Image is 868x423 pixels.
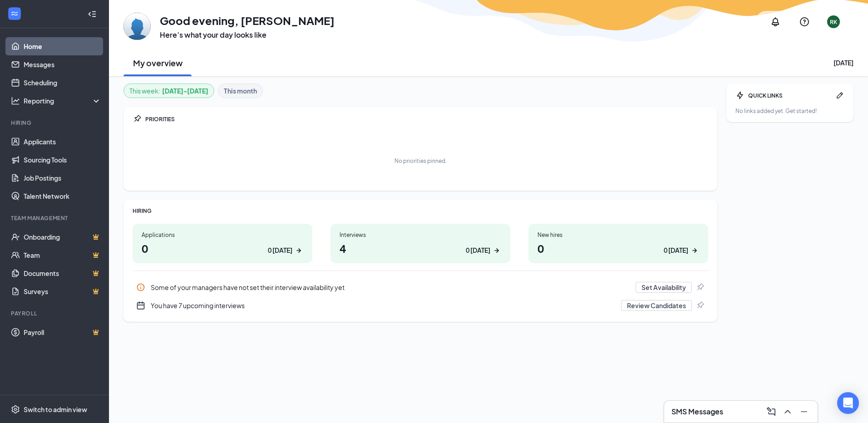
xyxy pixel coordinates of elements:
[123,13,151,40] img: Renea Kraft
[268,246,292,255] div: 0 [DATE]
[10,9,19,18] svg: WorkstreamLogo
[136,301,145,310] svg: CalendarNew
[695,283,705,292] svg: Pin
[24,133,101,151] a: Applicants
[799,406,809,417] svg: Minimize
[782,406,793,417] svg: ChevronUp
[142,241,303,256] h1: 0
[24,37,101,55] a: Home
[88,10,97,19] svg: Collapse
[770,16,781,27] svg: Notifications
[11,310,99,317] div: Payroll
[24,323,101,341] a: PayrollCrown
[133,296,708,315] div: You have 7 upcoming interviews
[695,301,705,310] svg: Pin
[671,407,723,417] h3: SMS Messages
[133,296,708,315] a: CalendarNewYou have 7 upcoming interviewsReview CandidatesPin
[151,301,616,310] div: You have 7 upcoming interviews
[162,86,208,96] b: [DATE] - [DATE]
[763,404,778,419] button: ComposeMessage
[735,107,844,115] div: No links added yet. Get started!
[24,282,101,300] a: SurveysCrown
[833,58,853,67] div: [DATE]
[11,96,20,105] svg: Analysis
[636,282,692,293] button: Set Availability
[133,207,708,215] div: HIRING
[538,231,699,239] div: New hires
[11,119,99,127] div: Hiring
[528,224,708,263] a: New hires00 [DATE]ArrowRight
[24,96,102,105] div: Reporting
[160,30,335,40] h3: Here’s what your day looks like
[24,187,101,205] a: Talent Network
[466,246,490,255] div: 0 [DATE]
[133,114,142,123] svg: Pin
[395,157,447,165] div: No priorities pinned.
[690,246,699,255] svg: ArrowRight
[129,86,208,96] div: This week :
[492,246,501,255] svg: ArrowRight
[224,86,257,96] b: This month
[748,92,832,99] div: QUICK LINKS
[133,224,312,263] a: Applications00 [DATE]ArrowRight
[136,283,145,292] svg: Info
[151,283,630,292] div: Some of your managers have not set their interview availability yet
[835,91,844,100] svg: Pen
[330,224,510,263] a: Interviews40 [DATE]ArrowRight
[766,406,777,417] svg: ComposeMessage
[11,405,20,414] svg: Settings
[735,91,745,100] svg: Bolt
[664,246,688,255] div: 0 [DATE]
[160,13,335,28] h1: Good evening, [PERSON_NAME]
[24,151,101,169] a: Sourcing Tools
[779,404,794,419] button: ChevronUp
[799,16,810,27] svg: QuestionInfo
[133,278,708,296] div: Some of your managers have not set their interview availability yet
[24,228,101,246] a: OnboardingCrown
[24,246,101,264] a: TeamCrown
[133,278,708,296] a: InfoSome of your managers have not set their interview availability yetSet AvailabilityPin
[830,18,837,26] div: RK
[24,74,101,92] a: Scheduling
[837,392,859,414] div: Open Intercom Messenger
[11,214,99,222] div: Team Management
[24,405,87,414] div: Switch to admin view
[538,241,699,256] h1: 0
[340,231,501,239] div: Interviews
[24,169,101,187] a: Job Postings
[340,241,501,256] h1: 4
[145,115,708,123] div: PRIORITIES
[24,55,101,74] a: Messages
[796,404,810,419] button: Minimize
[621,300,692,311] button: Review Candidates
[142,231,303,239] div: Applications
[133,57,182,69] h2: My overview
[24,264,101,282] a: DocumentsCrown
[294,246,303,255] svg: ArrowRight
